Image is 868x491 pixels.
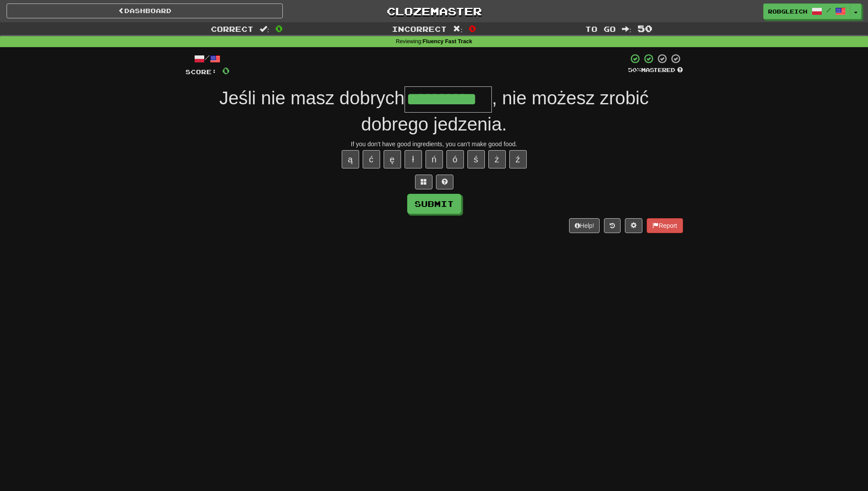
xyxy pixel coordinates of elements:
[407,194,461,214] button: Submit
[638,23,652,34] span: 50
[415,175,432,189] button: Switch sentence to multiple choice alt+p
[488,150,506,168] button: ż
[275,23,283,34] span: 0
[7,3,283,18] a: Dashboard
[219,88,405,108] span: Jeśli nie masz dobrych
[361,88,649,134] span: , nie możesz zrobić dobrego jedzenia.
[453,25,463,33] span: :
[628,66,683,74] div: Mastered
[405,150,422,168] button: ł
[569,218,600,233] button: Help!
[363,150,380,168] button: ć
[425,150,443,168] button: ń
[768,7,807,15] span: RobGleich
[211,24,254,33] span: Correct
[467,150,485,168] button: ś
[622,25,631,33] span: :
[222,65,230,76] span: 0
[509,150,527,168] button: ź
[384,150,401,168] button: ę
[469,23,476,34] span: 0
[763,3,851,19] a: RobGleich /
[446,150,464,168] button: ó
[647,218,683,233] button: Report
[185,53,230,64] div: /
[392,24,447,33] span: Incorrect
[585,24,616,33] span: To go
[628,66,641,73] span: 50 %
[827,7,831,13] span: /
[423,38,472,45] strong: Fluency Fast Track
[185,68,217,76] span: Score:
[296,3,572,19] a: Clozemaster
[342,150,359,168] button: ą
[436,175,453,189] button: Single letter hint - you only get 1 per sentence and score half the points! alt+h
[604,218,621,233] button: Round history (alt+y)
[260,25,269,33] span: :
[185,140,683,148] div: If you don't have good ingredients, you can't make good food.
